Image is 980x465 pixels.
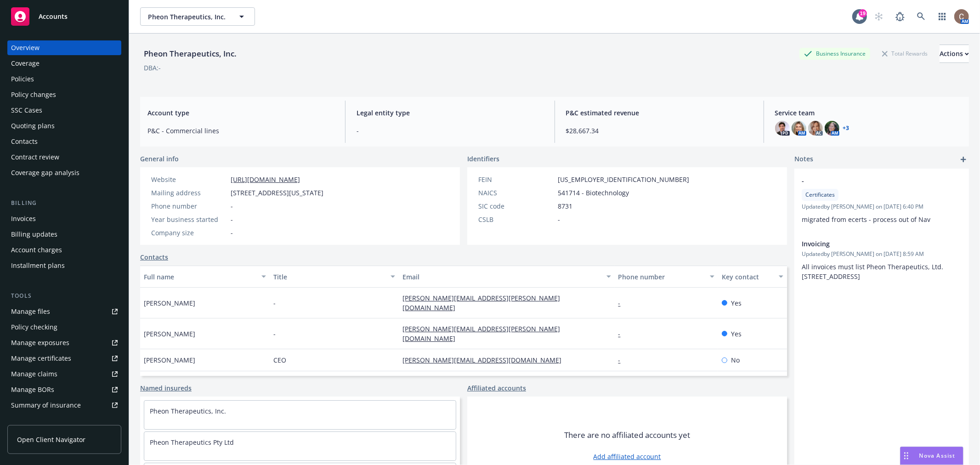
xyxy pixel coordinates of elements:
[11,304,50,319] div: Manage files
[273,298,276,308] span: -
[231,201,233,211] span: -
[11,335,69,350] div: Manage exposures
[231,188,323,198] span: [STREET_ADDRESS][US_STATE]
[878,48,932,59] div: Total Rewards
[231,228,233,238] span: -
[11,211,36,226] div: Invoices
[958,154,969,165] a: add
[7,40,121,55] a: Overview
[144,272,256,282] div: Full name
[273,329,276,339] span: -
[802,239,938,249] span: Invoicing
[151,228,227,238] div: Company size
[11,320,57,335] div: Policy checking
[794,232,969,289] div: InvoicingUpdatedby [PERSON_NAME] on [DATE] 8:59 AMAll invoices must list Pheon Therapeutics, Ltd....
[891,7,909,26] a: Report a Bug
[933,7,952,26] a: Switch app
[11,165,79,180] div: Coverage gap analysis
[566,108,753,118] span: P&C estimated revenue
[11,40,40,55] div: Overview
[11,398,81,413] div: Summary of insurance
[140,7,255,26] button: Pheon Therapeutics, Inc.
[467,154,499,164] span: Identifiers
[11,243,62,257] div: Account charges
[140,383,192,393] a: Named insureds
[11,382,54,397] div: Manage BORs
[231,175,300,184] a: [URL][DOMAIN_NAME]
[794,169,969,232] div: -CertificatesUpdatedby [PERSON_NAME] on [DATE] 6:40 PMmigrated from ecerts - process out of Nav
[618,272,704,282] div: Phone number
[402,356,569,364] a: [PERSON_NAME][EMAIL_ADDRESS][DOMAIN_NAME]
[7,320,121,335] a: Policy checking
[7,134,121,149] a: Contacts
[808,121,823,136] img: photo
[11,87,56,102] div: Policy changes
[478,188,554,198] div: NAICS
[731,329,742,339] span: Yes
[11,150,59,164] div: Contract review
[478,175,554,184] div: FEIN
[7,367,121,381] a: Manage claims
[775,108,962,118] span: Service team
[566,126,753,136] span: $28,667.34
[11,367,57,381] div: Manage claims
[912,7,930,26] a: Search
[147,108,334,118] span: Account type
[731,298,742,308] span: Yes
[901,447,912,465] div: Drag to move
[7,243,121,257] a: Account charges
[558,175,689,184] span: [US_EMPLOYER_IDENTIFICATION_NUMBER]
[357,108,543,118] span: Legal entity type
[478,201,554,211] div: SIC code
[7,291,121,301] div: Tools
[7,119,121,133] a: Quoting plans
[802,262,962,281] p: All invoices must list Pheon Therapeutics, Ltd. [STREET_ADDRESS]
[140,48,240,60] div: Pheon Therapeutics, Inc.
[273,272,385,282] div: Title
[558,188,629,198] span: 541714 - Biotechnology
[7,56,121,71] a: Coverage
[151,188,227,198] div: Mailing address
[7,72,121,86] a: Policies
[151,201,227,211] div: Phone number
[618,356,628,364] a: -
[802,250,962,258] span: Updated by [PERSON_NAME] on [DATE] 8:59 AM
[11,227,57,242] div: Billing updates
[11,134,38,149] div: Contacts
[564,430,690,441] span: There are no affiliated accounts yet
[954,9,969,24] img: photo
[558,201,572,211] span: 8731
[151,215,227,224] div: Year business started
[7,351,121,366] a: Manage certificates
[402,294,560,312] a: [PERSON_NAME][EMAIL_ADDRESS][PERSON_NAME][DOMAIN_NAME]
[825,121,839,136] img: photo
[802,176,938,186] span: -
[7,382,121,397] a: Manage BORs
[900,447,963,465] button: Nova Assist
[11,103,42,118] div: SSC Cases
[615,266,718,288] button: Phone number
[7,211,121,226] a: Invoices
[231,215,233,224] span: -
[144,355,195,365] span: [PERSON_NAME]
[7,4,121,29] a: Accounts
[467,383,526,393] a: Affiliated accounts
[144,329,195,339] span: [PERSON_NAME]
[558,215,560,224] span: -
[799,48,870,59] div: Business Insurance
[147,126,334,136] span: P&C - Commercial lines
[357,126,543,136] span: -
[7,304,121,319] a: Manage files
[151,175,227,184] div: Website
[402,272,600,282] div: Email
[140,252,168,262] a: Contacts
[39,13,68,20] span: Accounts
[805,191,835,199] span: Certificates
[870,7,888,26] a: Start snowing
[7,150,121,164] a: Contract review
[11,351,71,366] div: Manage certificates
[402,324,560,343] a: [PERSON_NAME][EMAIL_ADDRESS][PERSON_NAME][DOMAIN_NAME]
[718,266,787,288] button: Key contact
[7,87,121,102] a: Policy changes
[11,119,55,133] div: Quoting plans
